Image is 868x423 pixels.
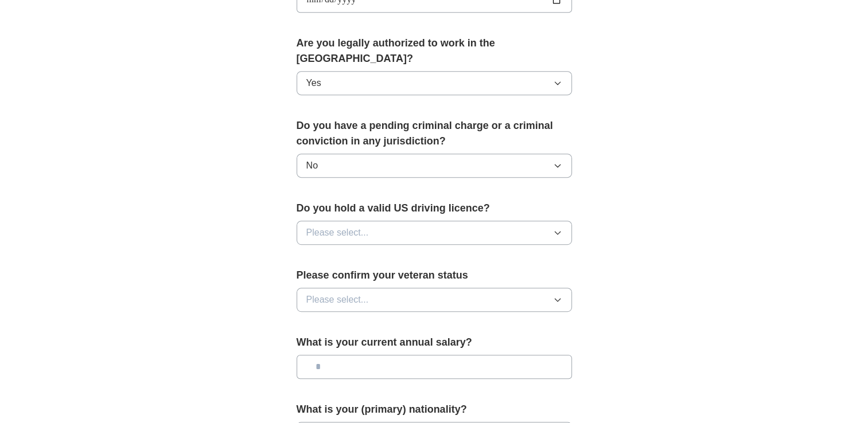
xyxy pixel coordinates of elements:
[297,36,572,66] label: Are you legally authorized to work in the [GEOGRAPHIC_DATA]?
[297,221,572,245] button: Please select...
[297,335,572,350] label: What is your current annual salary?
[297,201,572,216] label: Do you hold a valid US driving licence?
[306,293,369,307] span: Please select...
[306,159,318,173] span: No
[306,76,321,90] span: Yes
[297,288,572,312] button: Please select...
[297,118,572,149] label: Do you have a pending criminal charge or a criminal conviction in any jurisdiction?
[306,226,369,240] span: Please select...
[297,154,572,178] button: No
[297,268,572,283] label: Please confirm your veteran status
[297,402,572,417] label: What is your (primary) nationality?
[297,71,572,95] button: Yes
